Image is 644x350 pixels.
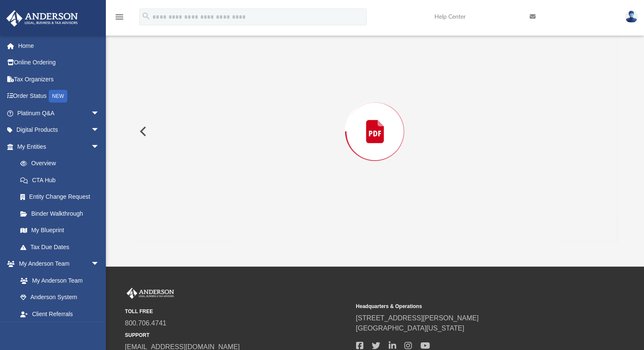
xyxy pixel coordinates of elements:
[125,288,176,299] img: Anderson Advisors Platinum Portal
[91,105,108,122] span: arrow_drop_down
[125,319,166,327] a: 800.706.4741
[12,189,112,206] a: Entity Change Request
[356,303,580,310] small: Headquarters & Operations
[625,11,638,23] img: User Pic
[125,331,350,339] small: SUPPORT
[6,105,112,122] a: Platinum Q&Aarrow_drop_down
[91,256,108,273] span: arrow_drop_down
[12,239,112,256] a: Tax Due Dates
[114,12,124,22] i: menu
[356,314,478,322] a: [STREET_ADDRESS][PERSON_NAME]
[6,256,108,272] a: My Anderson Teamarrow_drop_down
[12,172,112,189] a: CTA Hub
[356,325,464,332] a: [GEOGRAPHIC_DATA][US_STATE]
[12,222,108,239] a: My Blueprint
[133,119,152,143] button: Previous File
[6,138,112,155] a: My Entitiesarrow_drop_down
[4,10,80,27] img: Anderson Advisors Platinum Portal
[6,37,112,54] a: Home
[12,306,108,322] a: Client Referrals
[6,71,112,88] a: Tax Organizers
[12,272,104,289] a: My Anderson Team
[91,138,108,156] span: arrow_drop_down
[12,155,112,172] a: Overview
[114,16,124,22] a: menu
[12,289,108,306] a: Anderson System
[49,90,67,103] div: NEW
[6,88,112,105] a: Order StatusNEW
[6,54,112,71] a: Online Ordering
[141,11,151,21] i: search
[91,122,108,139] span: arrow_drop_down
[6,122,112,139] a: Digital Productsarrow_drop_down
[125,308,350,315] small: TOLL FREE
[12,205,112,222] a: Binder Walkthrough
